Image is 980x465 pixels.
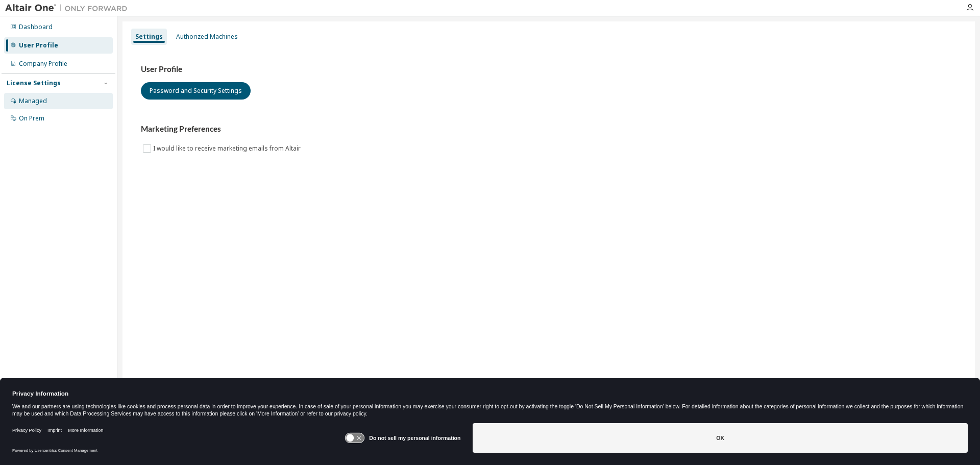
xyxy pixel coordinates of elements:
div: Authorized Machines [176,33,238,41]
div: Settings [135,33,163,41]
div: User Profile [19,41,58,50]
label: I would like to receive marketing emails from Altair [153,142,303,155]
img: Altair One [5,3,133,13]
div: On Prem [19,114,44,123]
h3: User Profile [141,64,957,75]
div: License Settings [7,79,61,87]
div: Company Profile [19,60,67,68]
div: Dashboard [19,23,53,31]
button: Password and Security Settings [141,82,251,100]
h3: Marketing Preferences [141,124,957,134]
div: Managed [19,97,47,105]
